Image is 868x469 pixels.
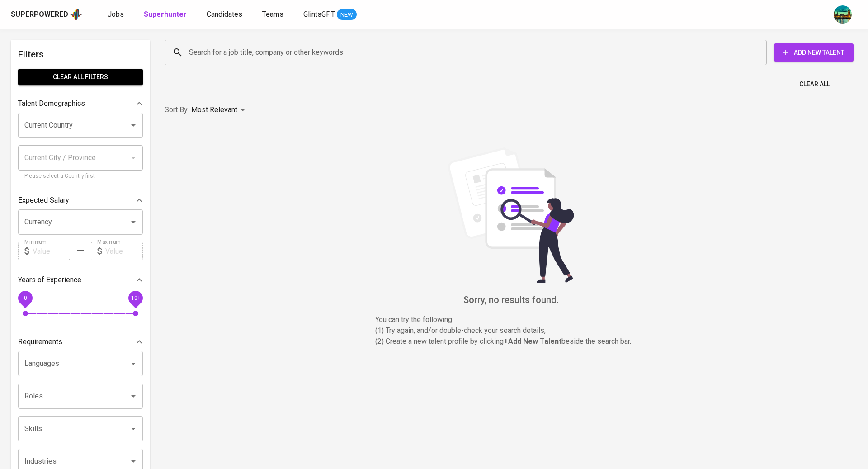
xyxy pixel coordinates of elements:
[303,10,335,19] span: GlintsGPT
[262,10,283,19] span: Teams
[18,333,143,351] div: Requirements
[24,172,137,181] p: Please select a Country first
[375,314,646,325] p: You can try the following :
[24,295,27,301] span: 0
[18,336,62,347] p: Requirements
[144,10,187,19] b: Superhunter
[774,43,854,62] button: Add New Talent
[191,102,248,118] div: Most Relevant
[127,422,140,435] button: Open
[207,9,244,20] a: Candidates
[11,8,82,21] a: Superpoweredapp logo
[18,95,143,113] div: Talent Demographics
[337,10,357,19] span: NEW
[11,9,68,20] div: Superpowered
[18,275,81,285] p: Years of Experience
[127,357,140,370] button: Open
[799,79,830,90] span: Clear All
[33,242,70,260] input: Value
[18,271,143,289] div: Years of Experience
[375,336,646,347] p: (2) Create a new talent profile by clicking beside the search bar.
[105,242,143,260] input: Value
[18,47,143,62] h6: Filters
[207,10,242,19] span: Candidates
[18,191,143,209] div: Expected Salary
[504,337,561,346] b: + Add New Talent
[796,76,834,93] button: Clear All
[781,47,846,58] span: Add New Talent
[165,293,857,307] h6: Sorry, no results found.
[127,390,140,403] button: Open
[144,9,189,20] a: Superhunter
[165,104,188,115] p: Sort By
[108,10,124,19] span: Jobs
[127,216,140,228] button: Open
[131,295,140,301] span: 10+
[18,195,69,206] p: Expected Salary
[25,71,136,83] span: Clear All filters
[443,147,579,283] img: file_searching.svg
[70,8,82,21] img: app logo
[127,119,140,132] button: Open
[127,455,140,468] button: Open
[18,98,85,109] p: Talent Demographics
[108,9,126,20] a: Jobs
[303,9,357,20] a: GlintsGPT NEW
[375,325,646,336] p: (1) Try again, and/or double-check your search details,
[262,9,285,20] a: Teams
[834,5,852,24] img: a5d44b89-0c59-4c54-99d0-a63b29d42bd3.jpg
[18,69,143,85] button: Clear All filters
[191,104,237,115] p: Most Relevant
